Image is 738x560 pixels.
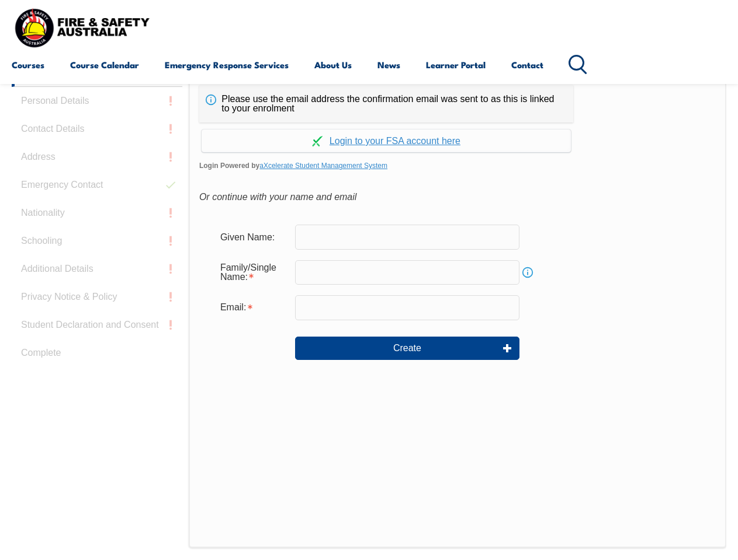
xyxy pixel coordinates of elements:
div: Please use the email address the confirmation email was sent to as this is linked to your enrolment [199,85,573,123]
a: aXcelerate Student Management System [259,162,387,170]
div: Email is required. [211,296,295,318]
div: Or continue with your name and email [199,188,716,206]
div: Given Name: [211,226,295,248]
a: News [377,51,400,79]
a: About Us [314,51,352,79]
a: Info [519,264,536,281]
a: Courses [12,51,44,79]
img: Log in withaxcelerate [312,136,323,146]
button: Create [295,337,519,360]
span: Login Powered by [199,157,716,174]
a: Learner Portal [426,51,486,79]
a: Course Calendar [70,51,139,79]
div: Family/Single Name is required. [211,257,295,288]
a: Contact [511,51,543,79]
a: Emergency Response Services [165,51,289,79]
